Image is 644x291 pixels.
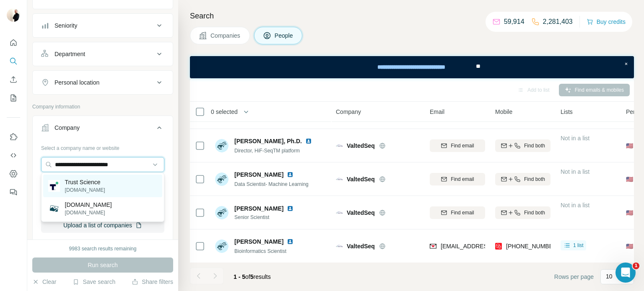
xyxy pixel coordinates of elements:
[606,272,613,281] p: 10
[451,209,474,216] span: Find email
[336,176,343,183] img: Logo of ValtedSeq
[234,248,286,254] span: Bioinformatics Scientist
[234,204,283,213] span: [PERSON_NAME]
[32,103,173,111] p: Company information
[234,237,283,246] span: [PERSON_NAME]
[41,141,164,152] div: Select a company name or website
[211,108,238,116] span: 0 selected
[543,17,573,27] p: 2,281,403
[65,186,105,194] p: [DOMAIN_NAME]
[451,142,474,149] span: Find email
[7,8,20,22] img: Avatar
[287,171,293,178] img: LinkedIn logo
[587,16,626,28] button: Buy credits
[561,135,589,142] span: Not in a list
[524,209,545,216] span: Find both
[234,170,283,179] span: [PERSON_NAME]
[573,242,584,249] span: 1 list
[215,239,229,253] img: Avatar
[234,148,300,154] span: Director, HiF-SeqTM platform
[336,243,343,250] img: Logo of ValtedSeq
[7,90,20,106] button: My lists
[48,203,60,214] img: itrustscience.com
[347,209,375,217] span: ValtedSeq
[33,44,173,64] button: Department
[524,175,545,183] span: Find both
[561,202,589,209] span: Not in a list
[245,273,250,280] span: of
[524,142,545,149] span: Find both
[287,238,293,245] img: LinkedIn logo
[626,242,633,250] span: 🇺🇸
[55,124,80,132] div: Company
[55,78,99,87] div: Personal location
[561,108,573,116] span: Lists
[190,10,634,22] h4: Search
[347,242,375,250] span: ValtedSeq
[234,273,271,280] span: results
[7,54,20,69] button: Search
[65,178,105,186] p: Trust Science
[275,31,294,40] span: People
[626,142,633,150] span: 🇺🇸
[7,148,20,163] button: Use Surfe API
[441,243,540,250] span: [EMAIL_ADDRESS][DOMAIN_NAME]
[234,137,302,145] span: [PERSON_NAME], Ph.D.
[626,175,633,183] span: 🇺🇸
[234,273,245,280] span: 1 - 5
[69,245,137,252] div: 9983 search results remaining
[495,173,551,185] button: Find both
[132,278,173,286] button: Share filters
[250,273,254,280] span: 5
[7,185,20,200] button: Feedback
[287,205,293,212] img: LinkedIn logo
[504,17,525,27] p: 59,914
[430,206,485,219] button: Find email
[336,142,343,149] img: Logo of ValtedSeq
[554,273,594,281] span: Rows per page
[55,50,85,58] div: Department
[430,139,485,152] button: Find email
[234,214,297,221] span: Senior Scientist
[33,15,173,36] button: Seniority
[633,263,639,269] span: 1
[495,242,502,250] img: provider prospeo logo
[430,108,444,116] span: Email
[41,218,164,233] button: Upload a list of companies
[190,56,634,78] iframe: Banner
[347,175,375,183] span: ValtedSeq
[451,175,474,183] span: Find email
[495,139,551,152] button: Find both
[495,108,512,116] span: Mobile
[336,209,343,216] img: Logo of ValtedSeq
[336,108,361,116] span: Company
[215,139,229,152] img: Avatar
[32,278,56,286] button: Clear
[506,243,559,250] span: [PHONE_NUMBER]
[215,206,229,219] img: Avatar
[234,181,309,187] span: Data Scientist- Machine Learning
[33,118,173,141] button: Company
[561,168,589,175] span: Not in a list
[215,173,229,186] img: Avatar
[65,209,112,216] p: [DOMAIN_NAME]
[7,35,20,50] button: Quick start
[55,21,77,30] div: Seniority
[430,242,436,250] img: provider findymail logo
[7,129,20,144] button: Use Surfe on LinkedIn
[347,142,375,150] span: ValtedSeq
[48,180,60,192] img: Trust Science
[615,263,636,283] iframe: Intercom live chat
[65,201,112,209] p: [DOMAIN_NAME]
[430,173,485,185] button: Find email
[626,209,633,217] span: 🇺🇸
[305,138,312,144] img: LinkedIn logo
[7,166,20,181] button: Dashboard
[73,278,115,286] button: Save search
[210,31,241,40] span: Companies
[33,72,173,93] button: Personal location
[495,206,551,219] button: Find both
[7,72,20,87] button: Enrich CSV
